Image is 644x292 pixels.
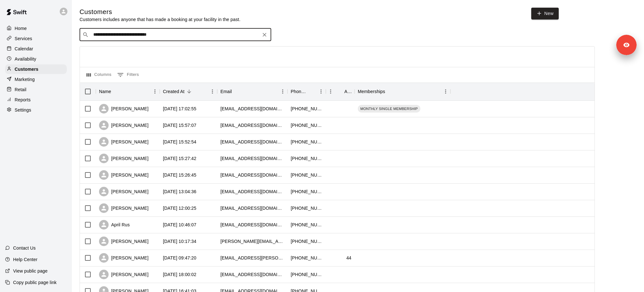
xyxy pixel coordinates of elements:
[5,54,67,64] a: Availability
[220,271,284,278] div: andersontiffany86@yahoo.com
[99,154,149,163] div: [PERSON_NAME]
[150,87,160,96] button: Menu
[15,66,38,72] p: Customers
[163,155,196,162] div: 2025-09-15 15:27:42
[220,122,284,128] div: danesco33@gmail.com
[116,70,141,80] button: Show filters
[307,87,316,96] button: Sort
[160,83,217,100] div: Created At
[99,104,149,113] div: [PERSON_NAME]
[185,87,194,96] button: Sort
[5,95,67,105] a: Reports
[13,268,48,274] p: View public page
[80,28,271,41] div: Search customers by name or email
[15,56,36,62] p: Availability
[13,279,57,286] p: Copy public page link
[220,205,284,211] div: mlmccleary@hotmail.com
[99,120,149,130] div: [PERSON_NAME]
[13,245,36,251] p: Contact Us
[99,137,149,147] div: [PERSON_NAME]
[346,255,351,261] div: 44
[163,122,196,128] div: 2025-09-15 15:57:07
[291,222,323,228] div: +15636760061
[385,87,394,96] button: Sort
[208,87,217,96] button: Menu
[232,87,241,96] button: Sort
[15,35,32,42] p: Services
[99,253,149,263] div: [PERSON_NAME]
[15,76,35,83] p: Marketing
[291,83,307,100] div: Phone Number
[217,83,287,100] div: Email
[344,83,351,100] div: Age
[163,139,196,145] div: 2025-09-15 15:52:54
[99,270,149,279] div: [PERSON_NAME]
[85,70,113,80] button: Select columns
[220,222,284,228] div: aprilrus06@gmail.com
[220,255,284,261] div: linsey.bice@gmail.com
[291,238,323,245] div: +15155596948
[15,107,31,113] p: Settings
[99,237,149,246] div: [PERSON_NAME]
[163,222,196,228] div: 2025-09-15 10:46:07
[163,238,196,245] div: 2025-09-15 10:17:34
[358,106,420,111] span: MONTHLY SINGLE MEMBERSHIP
[96,83,160,100] div: Name
[220,172,284,178] div: b.garrels527@hotmail.com
[220,83,232,100] div: Email
[80,8,241,16] h5: Customers
[291,255,323,261] div: +15134049761
[291,139,323,145] div: +15153601149
[316,87,326,96] button: Menu
[291,122,323,128] div: +15632103489
[163,106,196,112] div: 2025-09-15 17:02:55
[99,220,130,230] div: April Rus
[163,255,196,261] div: 2025-09-15 09:47:20
[15,86,27,93] p: Retail
[5,24,67,33] a: Home
[5,44,67,54] a: Calendar
[326,87,335,96] button: Menu
[163,271,196,278] div: 2025-09-12 18:00:02
[278,87,287,96] button: Menu
[358,83,385,100] div: Memberships
[220,106,284,112] div: frederiksenryan@yahoo.com
[5,64,67,74] a: Customers
[163,83,185,100] div: Created At
[355,83,450,100] div: Memberships
[220,188,284,195] div: cbjhulme@gmail.com
[99,170,149,180] div: [PERSON_NAME]
[291,155,323,162] div: +13092120712
[5,75,67,84] a: Marketing
[5,34,67,43] a: Services
[80,16,241,23] p: Customers includes anyone that has made a booking at your facility in the past.
[5,105,67,115] a: Settings
[287,83,326,100] div: Phone Number
[220,238,284,245] div: brian.deets@gmail.com
[441,87,450,96] button: Menu
[358,105,420,113] div: MONTHLY SINGLE MEMBERSHIP
[291,106,323,112] div: +13097388134
[15,97,31,103] p: Reports
[260,30,269,39] button: Clear
[163,205,196,211] div: 2025-09-15 12:00:25
[5,85,67,94] a: Retail
[291,188,323,195] div: +18152132677
[99,187,149,196] div: [PERSON_NAME]
[531,8,559,19] a: New
[291,172,323,178] div: +15639403846
[163,172,196,178] div: 2025-09-15 15:26:45
[220,155,284,162] div: jdcline2@gmail.com
[335,87,344,96] button: Sort
[15,25,27,32] p: Home
[326,83,355,100] div: Age
[220,139,284,145] div: april@cre8ve.com
[99,203,149,213] div: [PERSON_NAME]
